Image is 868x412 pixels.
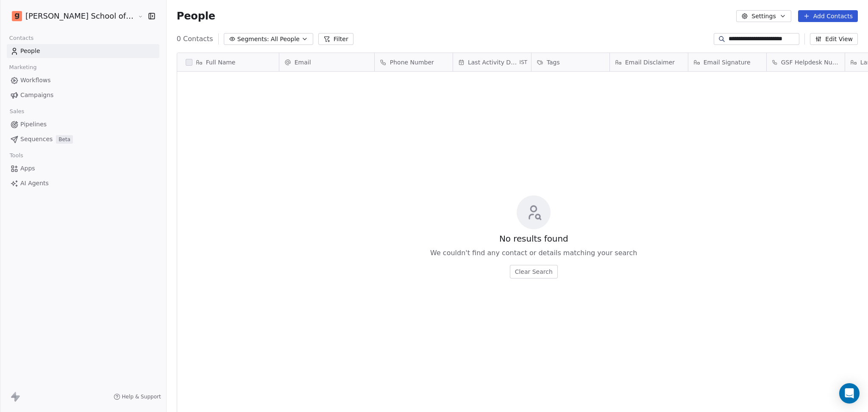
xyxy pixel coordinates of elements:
[7,44,159,58] a: People
[7,117,159,131] a: Pipelines
[736,10,791,22] button: Settings
[6,61,40,74] span: Marketing
[25,11,136,22] span: [PERSON_NAME] School of Finance LLP
[20,135,53,144] span: Sequences
[279,53,374,71] div: Email
[177,10,215,22] span: People
[7,73,159,87] a: Workflows
[468,58,518,67] span: Last Activity Date
[20,164,35,173] span: Apps
[839,383,860,404] div: Open Intercom Messenger
[798,10,858,22] button: Add Contacts
[767,53,845,71] div: GSF Helpdesk Number
[20,179,49,188] span: AI Agents
[20,47,40,56] span: People
[453,53,531,71] div: Last Activity DateIST
[6,32,37,45] span: Contacts
[7,88,159,102] a: Campaigns
[271,35,300,44] span: All People
[12,11,22,21] img: Goela%20School%20Logos%20(4).png
[6,149,27,162] span: Tools
[177,72,279,395] div: grid
[177,34,213,44] span: 0 Contacts
[510,265,558,278] button: Clear Search
[295,58,311,67] span: Email
[625,58,675,67] span: Email Disclaimer
[781,58,840,67] span: GSF Helpdesk Number
[206,58,236,67] span: Full Name
[531,53,609,71] div: Tags
[704,58,751,67] span: Email Signature
[10,9,132,23] button: [PERSON_NAME] School of Finance LLP
[520,59,528,66] span: IST
[20,76,51,85] span: Workflows
[20,91,53,100] span: Campaigns
[688,53,766,71] div: Email Signature
[810,33,858,45] button: Edit View
[177,53,279,71] div: Full Name
[375,53,453,71] div: Phone Number
[56,135,73,144] span: Beta
[390,58,434,67] span: Phone Number
[499,233,568,245] span: No results found
[6,105,28,118] span: Sales
[7,176,159,190] a: AI Agents
[430,248,637,258] span: We couldn't find any contact or details matching your search
[20,120,47,129] span: Pipelines
[7,161,159,175] a: Apps
[7,132,159,146] a: SequencesBeta
[114,393,161,400] a: Help & Support
[318,33,353,45] button: Filter
[547,58,560,67] span: Tags
[122,393,161,400] span: Help & Support
[610,53,688,71] div: Email Disclaimer
[237,35,269,44] span: Segments:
